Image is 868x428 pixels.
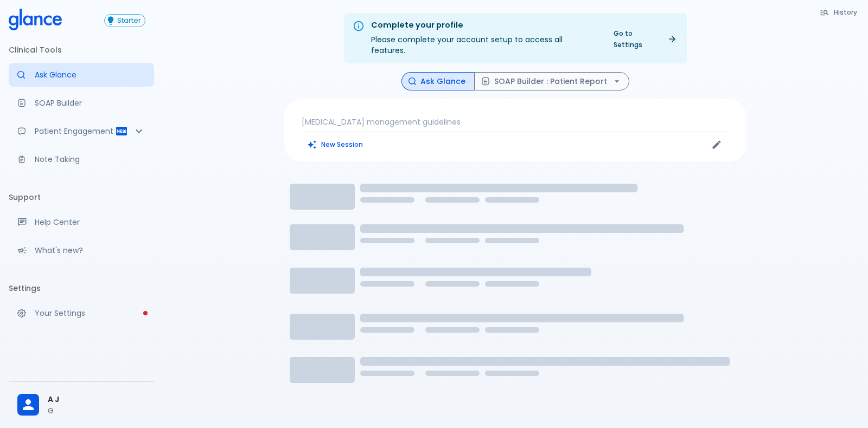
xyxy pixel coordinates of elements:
[35,154,145,165] p: Note Taking
[9,386,154,424] div: A JG
[9,184,154,210] li: Support
[371,20,598,31] div: Complete your profile
[814,4,864,20] button: History
[9,119,154,143] div: Patient Reports & Referrals
[371,16,598,60] div: Please complete your account setup to access all features.
[104,14,145,27] button: Starter
[35,308,145,319] p: Your Settings
[474,72,629,91] button: SOAP Builder : Patient Report
[9,301,154,325] a: Please complete account setup
[9,210,154,234] a: Get help from our support team
[35,217,145,228] p: Help Center
[9,37,154,63] li: Clinical Tools
[302,116,729,127] p: [MEDICAL_DATA] management guidelines
[48,394,145,405] span: A J
[35,69,145,80] p: Ask Glance
[9,147,154,171] a: Advanced note-taking
[104,14,154,27] a: Click to view or change your subscription
[401,72,475,91] button: Ask Glance
[9,238,154,262] div: Recent updates and feature releases
[709,137,725,153] button: Edit
[9,91,154,115] a: Docugen: Compose a clinical documentation in seconds
[113,17,145,25] span: Starter
[48,405,145,416] p: G
[302,137,369,152] button: Clears all inputs and results.
[9,275,154,301] li: Settings
[35,126,115,137] p: Patient Engagement
[35,98,145,108] p: SOAP Builder
[9,63,154,87] a: Moramiz: Find ICD10AM codes instantly
[607,25,682,53] a: Go to Settings
[35,245,145,256] p: What's new?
